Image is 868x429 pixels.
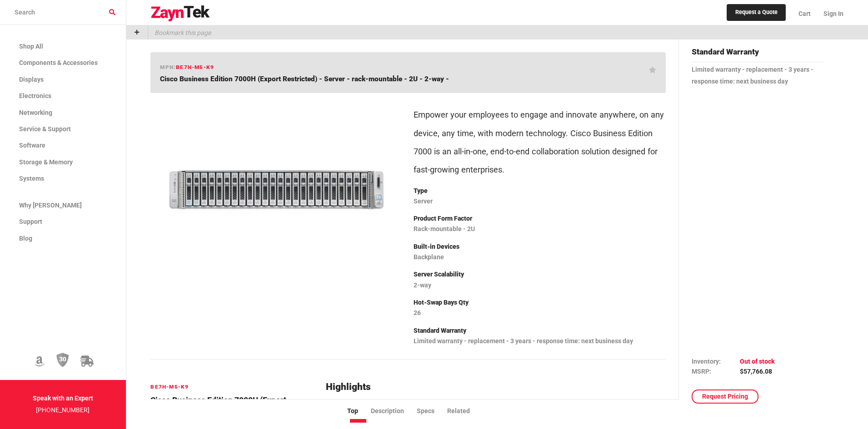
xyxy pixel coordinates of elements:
h6: mpn: [160,63,214,72]
li: Description [371,406,417,416]
a: Cart [792,2,817,25]
span: Software [19,142,45,149]
strong: Speak with an Expert [33,394,93,402]
li: Specs [417,406,447,416]
span: Electronics [19,92,51,99]
img: logo [150,5,210,22]
span: Out of stock [740,357,775,365]
p: Limited warranty - replacement - 3 years - response time: next business day [692,64,825,88]
p: Server [414,196,666,207]
h6: BE7H-M5-K9 [150,383,315,391]
p: Product Form Factor [414,213,666,225]
h4: Standard Warranty [692,46,825,62]
span: Service & Support [19,125,71,133]
span: Systems [19,175,44,182]
p: 2-way [414,280,666,291]
span: Cisco Business Edition 7000H (Export Restricted) - Server - rack-mountable - 2U - 2-way - [160,75,449,83]
p: Limited warranty - replacement - 3 years - response time: next business day [414,335,666,347]
a: Request a Quote [727,4,786,21]
p: Built-in Devices [414,241,666,253]
td: $57,766.08 [740,366,775,376]
li: Related [447,406,483,416]
span: Components & Accessories [19,59,98,66]
td: MSRP [692,366,740,376]
a: Request Pricing [692,389,758,404]
p: Bookmark this page [148,25,211,39]
span: Cart [798,10,811,17]
p: Server Scalability [414,269,666,281]
p: Empower your employees to engage and innovate anywhere, on any device, any time, with modern tech... [414,106,666,178]
h2: Highlights [326,382,666,393]
p: Backplane [414,251,666,263]
li: Top [347,406,371,416]
p: Type [414,185,666,197]
p: Rack-mountable - 2U [414,223,666,235]
span: Storage & Memory [19,158,73,166]
span: Why [PERSON_NAME] [19,202,82,209]
img: 30 Day Return Policy [56,352,69,368]
p: 26 [414,307,666,319]
span: Shop All [19,43,43,50]
span: Networking [19,109,52,116]
a: [PHONE_NUMBER] [36,406,90,414]
a: Sign In [817,2,843,25]
p: Standard Warranty [414,325,666,337]
p: Hot-Swap Bays Qty [414,297,666,309]
span: Displays [19,76,44,83]
td: Inventory [692,356,740,366]
span: BE7H-M5-K9 [176,64,214,70]
img: BE7H-M5-K9 -- Cisco Business Edition 7000H (Export Restricted) - Server - rack-mountable - 2U - 2... [158,100,395,279]
span: Support [19,218,42,225]
span: Blog [19,235,32,242]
